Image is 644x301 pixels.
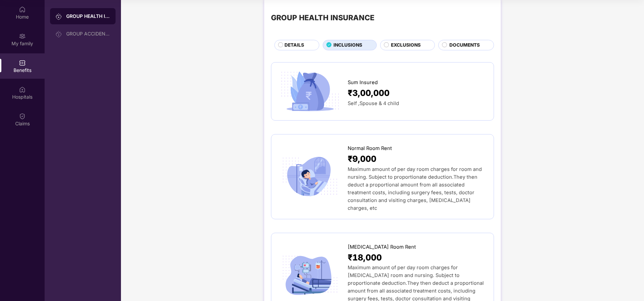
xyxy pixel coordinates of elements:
span: [MEDICAL_DATA] Room Rent [348,243,416,251]
div: GROUP ACCIDENTAL INSURANCE [66,31,110,36]
span: EXCLUSIONS [391,42,421,49]
img: svg+xml;base64,PHN2ZyBpZD0iSG9zcGl0YWxzIiB4bWxucz0iaHR0cDovL3d3dy53My5vcmcvMjAwMC9zdmciIHdpZHRoPS... [19,86,26,93]
img: svg+xml;base64,PHN2ZyBpZD0iSG9tZSIgeG1sbnM9Imh0dHA6Ly93d3cudzMub3JnLzIwMDAvc3ZnIiB3aWR0aD0iMjAiIG... [19,6,26,13]
img: svg+xml;base64,PHN2ZyBpZD0iQ2xhaW0iIHhtbG5zPSJodHRwOi8vd3d3LnczLm9yZy8yMDAwL3N2ZyIgd2lkdGg9IjIwIi... [19,113,26,120]
img: svg+xml;base64,PHN2ZyB3aWR0aD0iMjAiIGhlaWdodD0iMjAiIHZpZXdCb3g9IjAgMCAyMCAyMCIgZmlsbD0ibm9uZSIgeG... [19,33,26,40]
span: DOCUMENTS [449,42,480,49]
div: GROUP HEALTH INSURANCE [66,13,110,20]
span: ₹9,000 [348,152,376,166]
span: Maximum amount of per day room charges for room and nursing. Subject to proportionate deduction.T... [348,166,482,211]
span: Normal Room Rent [348,145,392,152]
img: icon [278,69,342,114]
img: svg+xml;base64,PHN2ZyB3aWR0aD0iMjAiIGhlaWdodD0iMjAiIHZpZXdCb3g9IjAgMCAyMCAyMCIgZmlsbD0ibm9uZSIgeG... [55,13,62,20]
span: Sum Insured [348,79,378,86]
img: svg+xml;base64,PHN2ZyBpZD0iQmVuZWZpdHMiIHhtbG5zPSJodHRwOi8vd3d3LnczLm9yZy8yMDAwL3N2ZyIgd2lkdGg9Ij... [19,59,26,66]
img: icon [278,253,342,298]
span: ₹18,000 [348,251,382,264]
img: svg+xml;base64,PHN2ZyB3aWR0aD0iMjAiIGhlaWdodD0iMjAiIHZpZXdCb3g9IjAgMCAyMCAyMCIgZmlsbD0ibm9uZSIgeG... [55,31,62,37]
span: Self ,Spouse & 4 child [348,100,399,106]
span: DETAILS [284,42,304,49]
img: icon [278,154,342,199]
div: GROUP HEALTH INSURANCE [271,12,374,23]
span: ₹3,00,000 [348,86,390,100]
span: INCLUSIONS [333,42,362,49]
